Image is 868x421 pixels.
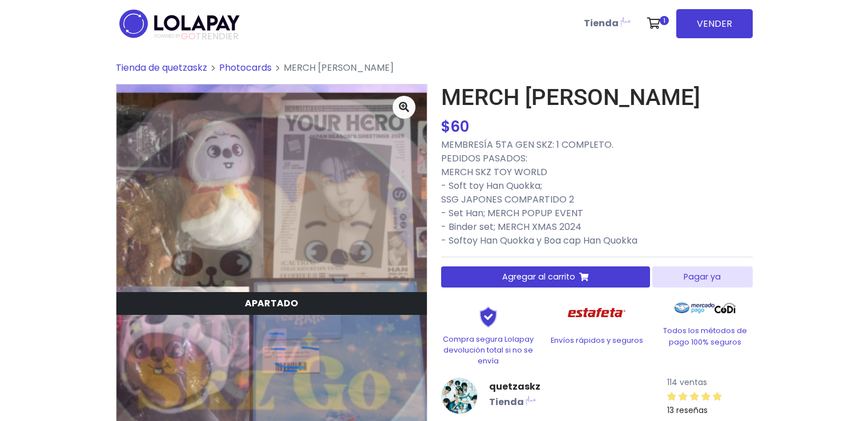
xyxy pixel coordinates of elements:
[652,266,752,288] button: Pagar ya
[489,396,524,409] b: Tienda
[559,297,635,329] img: Estafeta Logo
[502,271,575,283] span: Agregar al carrito
[450,116,469,137] span: 60
[550,335,644,346] p: Envíos rápidos y seguros
[524,394,538,407] img: Lolapay Plus
[284,61,394,74] span: MERCH [PERSON_NAME]
[460,306,517,327] img: Shield
[675,297,715,319] img: Mercado Pago Logo
[116,61,753,84] nav: breadcrumb
[219,61,272,74] a: Photocards
[619,15,632,29] img: Lolapay Plus
[667,377,707,388] small: 114 ventas
[441,138,753,248] p: MEMBRESÍA 5TA GEN SKZ: 1 COMPLETO. PEDIDOS PASADOS: MERCH SKZ TOY WORLD - Soft toy Han Quokka; SS...
[155,31,239,42] span: TRENDIER
[441,378,478,414] img: quetzaskz
[641,6,672,41] a: 1
[155,33,181,39] span: POWERED BY
[116,6,243,42] img: logo
[489,380,540,394] a: quetzaskz
[441,266,651,288] button: Agregar al carrito
[441,116,753,138] div: $
[667,390,722,403] div: 5 / 5
[667,404,708,416] small: 13 reseñas
[584,17,619,30] b: Tienda
[116,61,207,74] a: Tienda de quetzaskz
[181,30,196,43] span: GO
[441,84,753,111] h1: MERCH [PERSON_NAME]
[714,297,736,319] img: Codi Logo
[658,325,753,347] p: Todos los métodos de pago 100% seguros
[660,16,669,25] span: 1
[667,389,753,417] a: 13 reseñas
[441,334,536,367] p: Compra segura Lolapay devolución total si no se envía
[116,292,427,315] div: Sólo tu puedes verlo en tu tienda
[676,9,753,38] a: VENDER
